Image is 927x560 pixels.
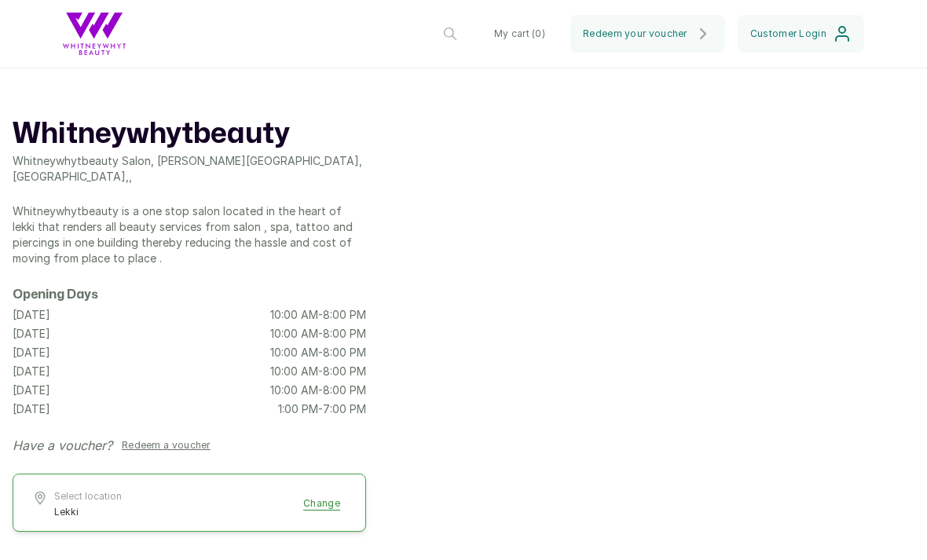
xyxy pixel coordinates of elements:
[115,436,217,455] button: Redeem a voucher
[13,285,366,304] h2: Opening Days
[270,382,366,398] p: 10:00 AM - 8:00 PM
[13,345,50,361] p: [DATE]
[13,382,50,398] p: [DATE]
[482,15,558,53] button: My cart (0)
[583,27,687,40] span: Redeem your voucher
[54,490,122,503] span: Select location
[270,326,366,342] p: 10:00 AM - 8:00 PM
[278,401,366,417] p: 1:00 PM - 7:00 PM
[13,307,50,323] p: [DATE]
[13,401,50,417] p: [DATE]
[13,326,50,342] p: [DATE]
[270,345,366,361] p: 10:00 AM - 8:00 PM
[738,15,864,53] button: Customer Login
[570,15,725,53] button: Redeem your voucher
[32,490,346,518] button: Select locationLekkiChange
[54,506,122,518] span: Lekki
[270,307,366,323] p: 10:00 AM - 8:00 PM
[750,27,826,40] span: Customer Login
[13,153,366,185] p: Whitneywhytbeauty Salon, [PERSON_NAME][GEOGRAPHIC_DATA], [GEOGRAPHIC_DATA] , ,
[63,13,126,55] img: business logo
[13,203,366,266] p: Whitneywhytbeauty is a one stop salon located in the heart of lekki that renders all beauty servi...
[13,436,112,455] p: Have a voucher?
[270,364,366,379] p: 10:00 AM - 8:00 PM
[13,364,50,379] p: [DATE]
[13,115,366,153] h1: Whitneywhytbeauty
